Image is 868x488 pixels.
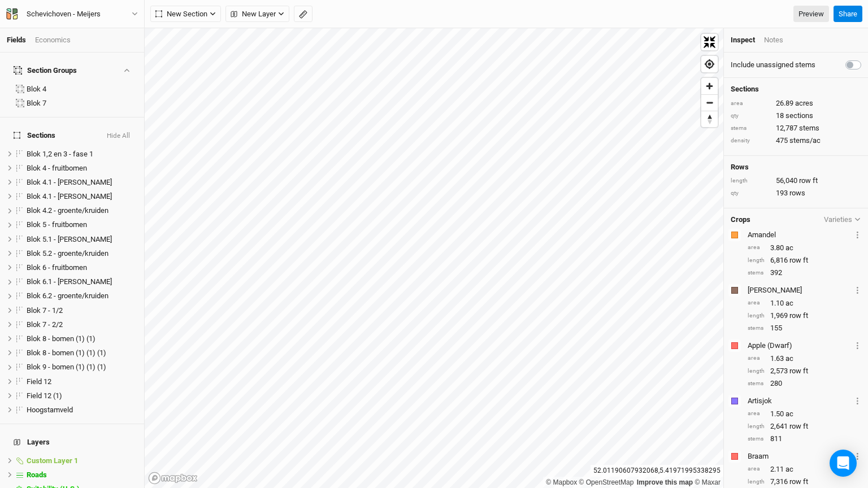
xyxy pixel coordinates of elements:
[225,6,289,23] button: New Layer
[799,176,818,186] span: row ft
[27,377,51,386] span: Field 12
[731,98,861,108] div: 26.89
[789,477,808,487] span: row ft
[701,95,718,111] span: Zoom out
[795,98,813,108] span: acres
[731,123,861,133] div: 12,787
[591,465,723,477] div: 52.01190607932068 , 5.41971995338295
[731,137,770,145] div: density
[748,230,852,240] div: Amandel
[748,422,765,431] div: length
[27,192,137,201] div: Blok 4.1 - bessen
[106,132,131,140] button: Hide All
[748,268,861,278] div: 392
[27,150,93,158] span: Blok 1,2 en 3 - fase 1
[731,188,861,198] div: 193
[785,409,793,419] span: ac
[854,228,861,241] button: Crop Usage
[27,348,137,358] div: Blok 8 - bomen (1) (1) (1)
[731,85,861,94] h4: Sections
[27,277,137,286] div: Blok 6.1 - bessen
[27,320,137,329] div: Blok 7 - 2/2
[748,366,861,376] div: 2,573
[799,123,819,133] span: stems
[731,35,755,45] div: Inspect
[27,391,137,400] div: Field 12 (1)
[789,421,808,432] span: row ft
[27,291,137,300] div: Blok 6.2 - groente/kruiden
[748,323,861,333] div: 155
[27,277,112,286] span: Blok 6.1 - [PERSON_NAME]
[27,192,112,201] span: Blok 4.1 - [PERSON_NAME]
[785,243,793,253] span: ac
[830,450,857,477] div: Open Intercom Messenger
[27,406,73,414] span: Hoogstamveld
[121,67,131,74] button: Show section groups
[748,409,861,419] div: 1.50
[731,136,861,146] div: 475
[748,269,765,277] div: stems
[731,124,770,133] div: stems
[27,220,137,229] div: Blok 5 - fruitbomen
[748,478,765,486] div: length
[731,112,770,120] div: qty
[7,36,26,44] a: Fields
[27,164,87,172] span: Blok 4 - fruitbomen
[748,299,765,307] div: area
[748,255,861,265] div: 6,816
[27,406,137,415] div: Hoogstamveld
[748,465,765,473] div: area
[27,348,106,357] span: Blok 8 - bomen (1) (1) (1)
[27,456,78,465] span: Custom Layer 1
[27,99,137,108] div: Blok 7
[6,8,138,20] button: Schevichoven - Meijers
[731,176,861,186] div: 56,040
[789,366,808,376] span: row ft
[155,8,207,20] span: New Section
[14,66,77,75] div: Section Groups
[748,380,765,388] div: stems
[748,354,861,364] div: 1.63
[27,206,108,215] span: Blok 4.2 - groente/kruiden
[748,378,861,389] div: 280
[748,409,765,418] div: area
[748,312,765,320] div: length
[27,391,62,400] span: Field 12 (1)
[748,435,765,443] div: stems
[701,111,718,127] span: Reset bearing to north
[27,306,63,315] span: Blok 7 - 1/2
[546,478,577,486] a: Mapbox
[731,60,815,70] label: Include unassigned stems
[148,472,198,485] a: Mapbox logo
[748,451,852,461] div: Braam
[27,150,137,159] div: Blok 1,2 en 3 - fase 1
[748,285,852,295] div: Appel
[695,478,721,486] a: Maxar
[785,111,813,121] span: sections
[748,243,765,252] div: area
[701,56,718,72] button: Find my location
[748,464,861,474] div: 2.11
[701,34,718,50] button: Exit fullscreen
[27,470,137,480] div: Roads
[27,291,108,300] span: Blok 6.2 - groente/kruiden
[854,284,861,297] button: Crop Usage
[294,6,313,23] button: Shortcut: M
[854,450,861,463] button: Crop Usage
[27,235,112,243] span: Blok 5.1 - [PERSON_NAME]
[748,434,861,444] div: 811
[731,111,861,121] div: 18
[27,334,96,343] span: Blok 8 - bomen (1) (1)
[701,78,718,94] button: Zoom in
[789,136,821,146] span: stems/ac
[748,396,852,406] div: Artisjok
[27,235,137,244] div: Blok 5.1 - bessen
[27,320,63,329] span: Blok 7 - 2/2
[748,298,861,308] div: 1.10
[731,99,770,108] div: area
[748,367,765,376] div: length
[701,111,718,127] button: Reset bearing to north
[27,164,137,173] div: Blok 4 - fruitbomen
